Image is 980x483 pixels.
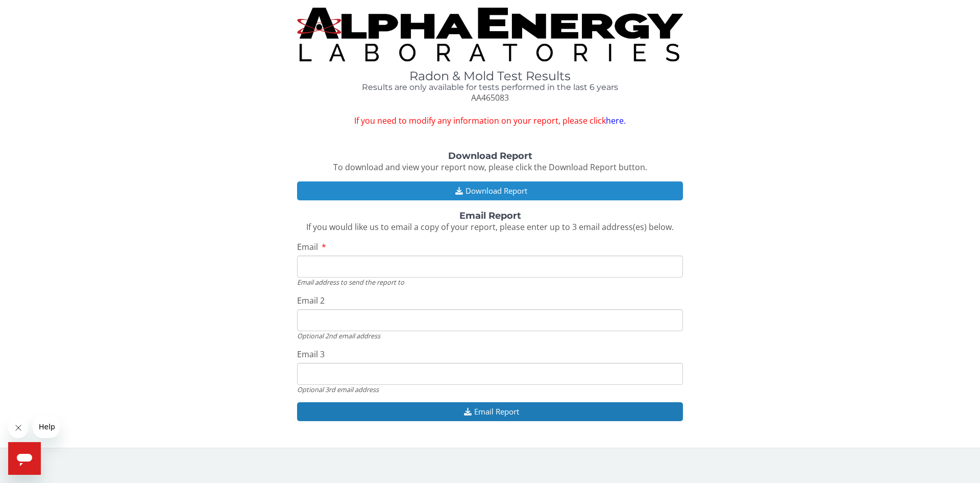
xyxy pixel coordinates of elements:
iframe: Button to launch messaging window [8,442,41,475]
div: Optional 3rd email address [297,385,683,394]
span: To download and view your report now, please click the Download Report button. [333,162,647,173]
iframe: Close message [8,418,29,438]
div: Optional 2nd email address [297,331,683,340]
span: AA465083 [471,92,509,103]
strong: Download Report [448,150,532,162]
img: TightCrop.jpg [297,8,683,61]
span: Email 2 [297,295,325,306]
h1: Radon & Mold Test Results [297,70,683,83]
span: Email 3 [297,349,325,360]
h4: Results are only available for tests performed in the last 6 years [297,83,683,92]
button: Download Report [297,181,683,200]
span: If you need to modify any information on your report, please click [297,115,683,127]
span: Email [297,241,318,252]
strong: Email Report [459,210,521,221]
a: here. [606,115,626,126]
button: Email Report [297,402,683,421]
div: Email address to send the report to [297,278,683,287]
iframe: Message from company [33,416,60,438]
span: If you would like us to email a copy of your report, please enter up to 3 email address(es) below. [306,221,674,233]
